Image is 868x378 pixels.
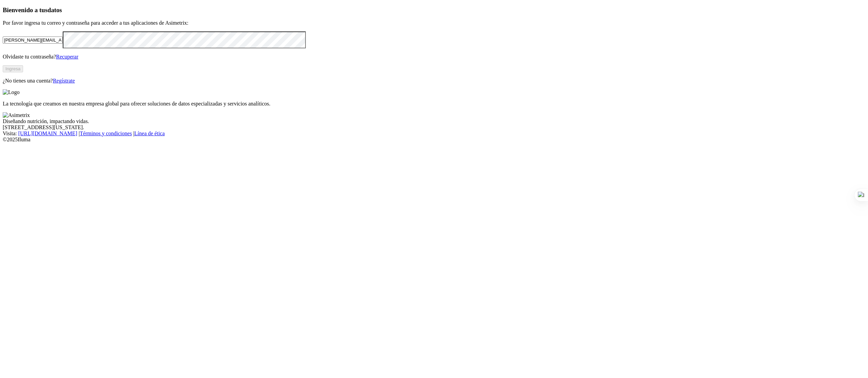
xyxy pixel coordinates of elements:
[3,89,20,95] img: Logo
[3,54,865,60] p: Olvidaste tu contraseña?
[18,131,77,136] a: [URL][DOMAIN_NAME]
[3,6,865,14] h3: Bienvenido a tus
[134,131,165,136] a: Línea de ética
[53,78,75,84] a: Regístrate
[3,131,865,137] div: Visita : | |
[47,6,62,14] span: datos
[3,137,865,143] div: © 2025 Iluma
[3,124,865,131] div: [STREET_ADDRESS][US_STATE].
[56,54,78,60] a: Recuperar
[3,118,865,124] div: Diseñando nutrición, impactando vidas.
[3,65,23,72] button: Ingresa
[3,78,865,84] p: ¿No tienes una cuenta?
[3,101,865,107] p: La tecnología que creamos en nuestra empresa global para ofrecer soluciones de datos especializad...
[80,131,132,136] a: Términos y condiciones
[3,20,865,26] p: Por favor ingresa tu correo y contraseña para acceder a tus aplicaciones de Asimetrix:
[3,112,30,118] img: Asimetrix
[3,37,63,44] input: Tu correo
